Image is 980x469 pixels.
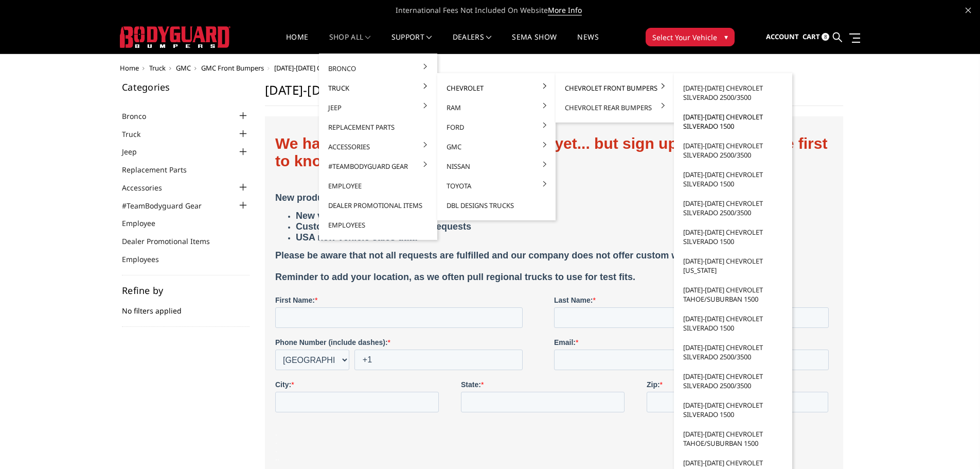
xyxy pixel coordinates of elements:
[176,63,191,73] a: GMC
[371,343,395,352] strong: Model:
[265,82,843,106] h1: [DATE]-[DATE] GMC Sierra 1500
[120,26,230,48] img: BODYGUARD BUMPERS
[122,286,250,327] div: No filters applied
[803,23,829,51] a: Cart 8
[122,286,250,295] h5: Refine by
[323,117,433,137] a: Replacement Parts
[560,78,670,98] a: Chevrolet Front Bumpers
[323,176,433,196] a: Employee
[274,63,367,73] span: [DATE]-[DATE] GMC Sierra 1500
[441,157,551,176] a: Nissan
[122,129,153,140] a: Truck
[186,343,206,352] strong: Make:
[822,33,829,41] span: 8
[652,32,717,43] span: Select Your Vehicle
[560,98,670,117] a: Chevrolet Rear Bumpers
[929,420,980,469] iframe: Chat Widget
[323,59,433,78] a: Bronco
[122,218,168,229] a: Employee
[441,176,551,196] a: Toyota
[678,309,788,338] a: [DATE]-[DATE] Chevrolet Silverado 1500
[323,78,433,98] a: Truck
[678,107,788,136] a: [DATE]-[DATE] Chevrolet Silverado 1500
[678,222,788,251] a: [DATE]-[DATE] Chevrolet Silverado 1500
[678,194,788,222] a: [DATE]-[DATE] Chevrolet Silverado 2500/3500
[122,254,172,265] a: Employees
[122,146,150,157] a: Jeep
[678,136,788,165] a: [DATE]-[DATE] Chevrolet Silverado 2500/3500
[441,117,551,137] a: Ford
[678,424,788,453] a: [DATE]-[DATE] Chevrolet Tahoe/Suburban 1500
[678,165,788,194] a: [DATE]-[DATE] Chevrolet Silverado 1500
[323,98,433,117] a: Jeep
[678,395,788,424] a: [DATE]-[DATE] Chevrolet Silverado 1500
[766,32,799,41] span: Account
[724,31,728,42] span: ▾
[453,33,492,54] a: Dealers
[201,63,264,73] a: GMC Front Bumpers
[678,280,788,309] a: [DATE]-[DATE] Chevrolet Tahoe/Suburban 1500
[548,5,582,15] a: More Info
[766,23,799,51] a: Account
[678,338,788,367] a: [DATE]-[DATE] Chevrolet Silverado 2500/3500
[441,137,551,157] a: GMC
[122,111,159,121] a: Bronco
[371,254,385,262] strong: Zip:
[122,182,175,193] a: Accessories
[2,327,4,335] span: .
[149,63,166,73] a: Truck
[441,196,551,215] a: DBL Designs Trucks
[323,196,433,215] a: Dealer Promotional Items
[122,82,250,92] h5: Categories
[678,251,788,280] a: [DATE]-[DATE] Chevrolet [US_STATE]
[323,157,433,176] a: #TeamBodyguard Gear
[122,236,223,247] a: Dealer Promotional Items
[678,367,788,395] a: [DATE]-[DATE] Chevrolet Silverado 2500/3500
[441,78,551,98] a: Chevrolet
[803,32,820,41] span: Cart
[286,33,308,54] a: Home
[122,200,215,211] a: #TeamBodyguard Gear
[646,28,735,46] button: Select Your Vehicle
[279,212,300,220] strong: Email:
[279,386,327,394] strong: Product Type:
[512,33,557,54] a: SEMA Show
[678,78,788,107] a: [DATE]-[DATE] Chevrolet Silverado 2500/3500
[329,33,371,54] a: shop all
[279,169,317,178] strong: Last Name:
[122,164,200,175] a: Replacement Parts
[441,98,551,117] a: Ram
[577,33,598,54] a: News
[120,63,139,73] a: Home
[323,215,433,235] a: Employees
[186,254,206,262] strong: State:
[323,137,433,157] a: Accessories
[391,33,432,54] a: Support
